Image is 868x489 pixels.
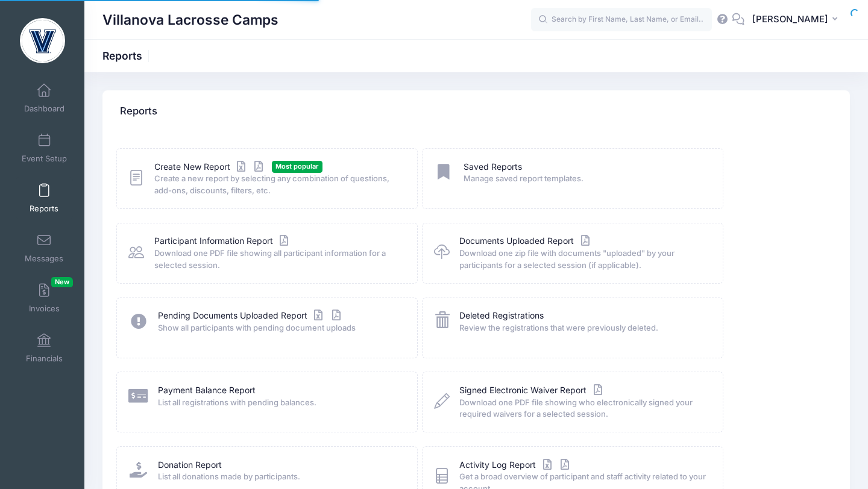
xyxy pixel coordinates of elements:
[459,384,605,397] a: Signed Electronic Waiver Report
[459,235,592,248] a: Documents Uploaded Report
[464,161,522,173] a: Saved Reports
[459,248,707,271] span: Download one zip file with documents "uploaded" by your participants for a selected session (if a...
[158,397,401,409] span: List all registrations with pending balances.
[744,6,850,34] button: [PERSON_NAME]
[20,18,65,63] img: Villanova Lacrosse Camps
[29,304,60,314] span: Invoices
[464,173,707,185] span: Manage saved report templates.
[51,277,73,287] span: New
[24,104,64,114] span: Dashboard
[752,13,828,26] span: [PERSON_NAME]
[158,322,401,334] span: Show all participants with pending document uploads
[16,227,73,269] a: Messages
[272,161,322,172] span: Most popular
[16,277,73,319] a: InvoicesNew
[22,154,67,164] span: Event Setup
[158,384,256,397] a: Payment Balance Report
[158,471,401,483] span: List all donations made by participants.
[531,8,712,32] input: Search by First Name, Last Name, or Email...
[158,310,344,322] a: Pending Documents Uploaded Report
[25,254,63,264] span: Messages
[459,310,544,322] a: Deleted Registrations
[154,161,266,173] a: Create New Report
[120,95,157,129] h4: Reports
[16,77,73,119] a: Dashboard
[16,127,73,169] a: Event Setup
[16,177,73,219] a: Reports
[154,173,402,196] span: Create a new report by selecting any combination of questions, add-ons, discounts, filters, etc.
[102,6,278,34] h1: Villanova Lacrosse Camps
[26,354,63,364] span: Financials
[158,459,222,472] a: Donation Report
[16,327,73,369] a: Financials
[154,235,291,248] a: Participant Information Report
[30,204,58,214] span: Reports
[102,49,153,62] h1: Reports
[459,322,707,334] span: Review the registrations that were previously deleted.
[154,248,402,271] span: Download one PDF file showing all participant information for a selected session.
[459,397,707,420] span: Download one PDF file showing who electronically signed your required waivers for a selected sess...
[459,459,572,472] a: Activity Log Report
